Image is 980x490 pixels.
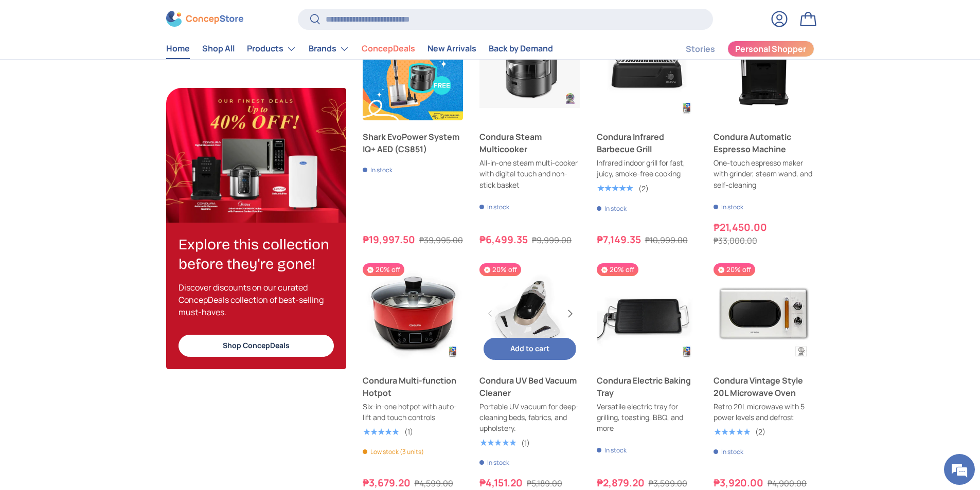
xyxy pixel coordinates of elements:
a: Condura Steam Multicooker [479,131,580,155]
a: Condura Vintage Style 20L Microwave Oven [714,263,814,364]
a: New Arrivals [427,39,476,59]
nav: Primary [166,39,553,59]
a: Condura Infrared Barbecue Grill [597,20,698,121]
nav: Secondary [661,39,814,59]
a: Condura Automatic Espresso Machine [714,131,814,155]
div: Minimize live chat window [169,5,193,30]
a: Stories [686,39,715,59]
summary: Brands [302,39,355,59]
a: Condura Steam Multicooker [479,20,580,121]
span: Personal Shopper [735,45,806,53]
span: 20% off [714,263,755,276]
a: Condura UV Bed Vacuum Cleaner [479,374,580,399]
a: Condura UV Bed Vacuum Cleaner [479,263,580,364]
span: We're online! [60,130,142,233]
a: Condura Multi-function Hotpot [363,374,464,399]
a: Shop ConcepDeals [179,335,334,357]
a: Condura Automatic Espresso Machine [714,20,814,121]
a: Back by Demand [489,39,553,59]
a: Condura Vintage Style 20L Microwave Oven [714,374,814,399]
h2: Explore this collection before they're gone! [179,235,334,274]
a: Shop All [202,39,235,59]
button: Add to cart [484,338,576,360]
a: Home [166,39,190,59]
span: 20% off [597,263,638,276]
a: Condura Infrared Barbecue Grill [597,131,698,155]
a: Shark EvoPower System IQ+ AED (CS851) [363,20,464,121]
span: 20% off [363,263,404,276]
summary: Products [241,39,302,59]
span: Add to cart [510,343,549,353]
a: Shark EvoPower System IQ+ AED (CS851) [363,131,464,155]
span: 20% off [479,263,521,276]
a: Condura Multi-function Hotpot [363,263,464,364]
div: Chat with us now [54,58,173,71]
a: ConcepDeals [362,39,415,59]
a: Condura Electric Baking Tray [597,263,698,364]
img: ConcepStore [166,11,243,27]
a: Condura Electric Baking Tray [597,374,698,399]
a: Personal Shopper [727,41,814,57]
textarea: Type your message and hit 'Enter' [5,281,196,317]
a: Explore this collection before they're gone! [166,88,346,223]
p: Discover discounts on our curated ConcepDeals collection of best-selling must-haves. [179,281,334,318]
